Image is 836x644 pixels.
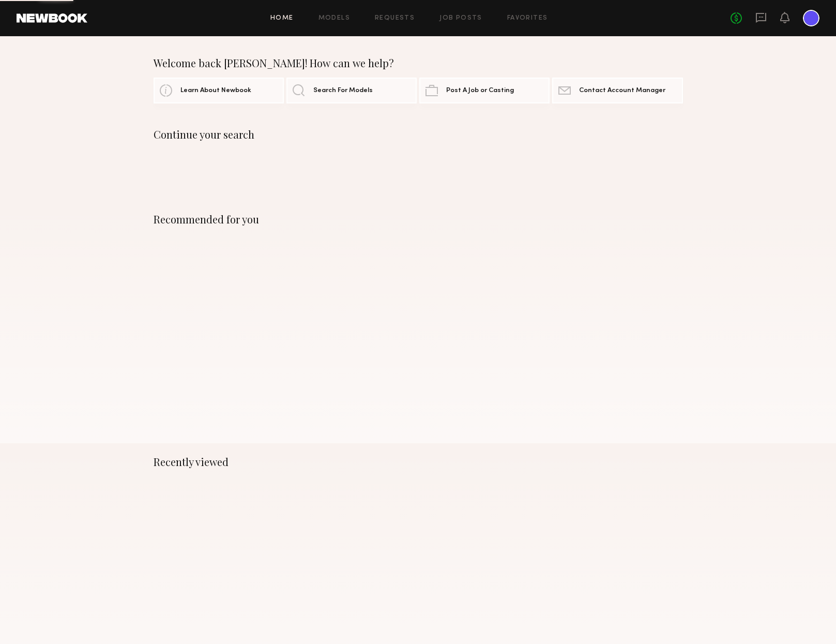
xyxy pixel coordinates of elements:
a: Models [318,15,350,22]
div: Continue your search [154,128,683,141]
span: Learn About Newbook [180,87,251,94]
a: Requests [375,15,415,22]
div: Recommended for you [154,213,683,226]
div: Welcome back [PERSON_NAME]! How can we help? [154,57,683,69]
a: Learn About Newbook [154,78,284,103]
a: Search For Models [286,78,417,103]
span: Search For Models [313,87,373,94]
a: Favorites [507,15,548,22]
a: Contact Account Manager [552,78,682,103]
div: Recently viewed [154,456,683,468]
a: Home [270,15,294,22]
a: Post A Job or Casting [419,78,550,103]
span: Post A Job or Casting [446,87,514,94]
a: Job Posts [439,15,482,22]
span: Contact Account Manager [579,87,665,94]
